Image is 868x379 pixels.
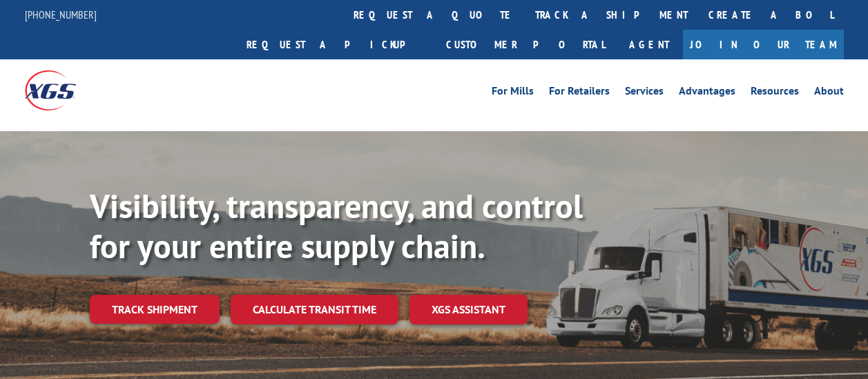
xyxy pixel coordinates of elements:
a: About [814,86,844,101]
a: Customer Portal [436,30,615,59]
a: Request a pickup [236,30,436,59]
a: Calculate transit time [231,295,398,324]
a: Resources [751,86,799,101]
a: Track shipment [90,295,220,324]
a: [PHONE_NUMBER] [25,8,97,21]
a: Advantages [679,86,735,101]
b: Visibility, transparency, and control for your entire supply chain. [90,184,583,267]
a: Join Our Team [683,30,844,59]
a: Services [625,86,664,101]
a: XGS ASSISTANT [409,295,528,324]
a: For Mills [492,86,534,101]
a: Agent [615,30,683,59]
a: For Retailers [549,86,610,101]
